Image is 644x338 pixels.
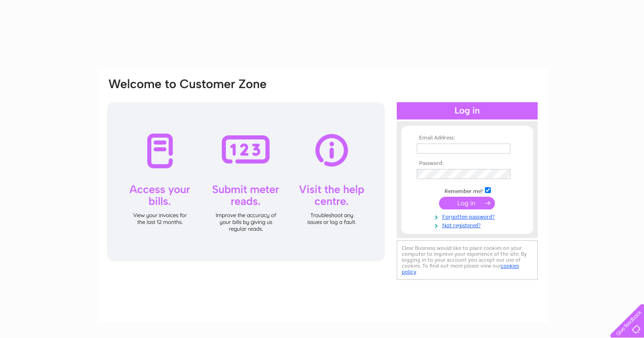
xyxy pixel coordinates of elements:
[417,220,520,229] a: Not registered?
[414,135,520,141] th: Email Address:
[397,240,538,280] div: Clear Business would like to place cookies on your computer to improve your experience of the sit...
[414,160,520,167] th: Password:
[417,212,520,220] a: Forgotten password?
[402,263,519,275] a: cookies policy
[439,197,495,209] input: Submit
[414,186,520,195] td: Remember me?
